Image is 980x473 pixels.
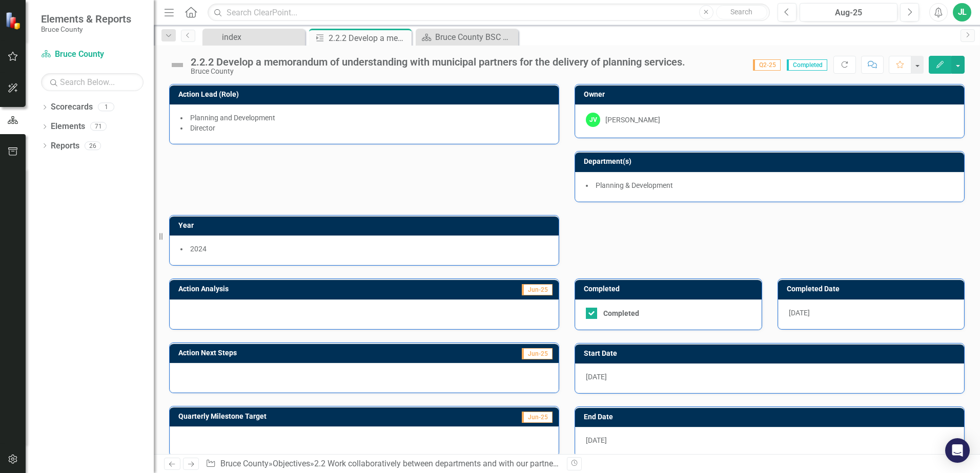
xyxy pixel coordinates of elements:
[329,32,409,45] div: 2.2.2 Develop a memorandum of understanding with municipal partners for the delivery of planning ...
[222,31,302,44] div: index
[169,57,186,73] img: Not Defined
[51,101,93,113] a: Scorecards
[789,309,810,317] span: [DATE]
[205,31,302,44] a: index
[753,59,781,71] span: Q2-25
[191,56,685,68] div: 2.2.2 Develop a memorandum of understanding with municipal partners for the delivery of planning ...
[41,25,131,33] small: Bruce County
[220,459,269,468] a: Bruce County
[206,458,559,470] div: » » »
[41,73,144,91] input: Search Below...
[208,4,770,21] input: Search ClearPoint...
[5,12,23,30] img: ClearPoint Strategy
[945,438,970,463] div: Open Intercom Messenger
[787,59,827,71] span: Completed
[584,285,757,293] h3: Completed
[273,459,310,468] a: Objectives
[191,68,685,75] div: Bruce County
[190,245,207,253] span: 2024
[586,373,607,381] span: [DATE]
[522,348,553,359] span: Jun-25
[51,140,79,152] a: Reports
[584,413,959,421] h3: End Date
[800,3,897,21] button: Aug-25
[584,350,959,357] h3: Start Date
[190,124,215,132] span: Director
[584,158,959,165] h3: Department(s)
[98,103,114,112] div: 1
[178,285,408,293] h3: Action Analysis
[85,141,101,150] div: 26
[586,436,607,444] span: [DATE]
[787,285,959,293] h3: Completed Date
[605,115,660,125] div: [PERSON_NAME]
[522,284,553,295] span: Jun-25
[190,114,275,122] span: Planning and Development
[178,413,454,420] h3: Quarterly Milestone Target
[41,49,144,60] a: Bruce County
[803,7,894,19] div: Aug-25
[953,3,971,21] button: JL
[596,181,673,189] span: Planning & Development
[314,459,746,468] a: 2.2 Work collaboratively between departments and with our partners on integration and continuum o...
[418,31,516,44] a: Bruce County BSC Welcome Page
[584,91,959,98] h3: Owner
[716,5,767,19] button: Search
[51,121,85,133] a: Elements
[41,13,131,25] span: Elements & Reports
[178,91,554,98] h3: Action Lead (Role)
[178,222,554,229] h3: Year
[586,113,600,127] div: JV
[435,31,516,44] div: Bruce County BSC Welcome Page
[522,412,553,423] span: Jun-25
[730,8,752,16] span: Search
[90,122,107,131] div: 71
[178,349,421,357] h3: Action Next Steps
